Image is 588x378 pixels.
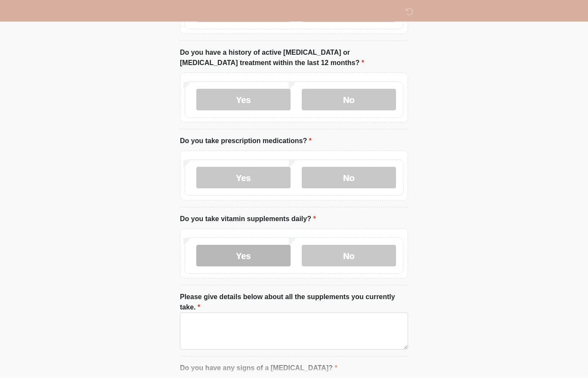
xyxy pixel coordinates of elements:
label: Yes [196,89,291,110]
label: Please give details below about all the supplements you currently take. [180,292,408,312]
label: Do you have any signs of a [MEDICAL_DATA]? [180,363,337,373]
img: DM Wellness & Aesthetics Logo [171,6,183,17]
label: No [302,245,396,266]
label: Do you take vitamin supplements daily? [180,214,316,224]
label: No [302,167,396,188]
label: Do you take prescription medications? [180,136,312,146]
label: Yes [196,245,291,266]
label: Yes [196,167,291,188]
label: No [302,89,396,110]
label: Do you have a history of active [MEDICAL_DATA] or [MEDICAL_DATA] treatment within the last 12 mon... [180,47,408,68]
